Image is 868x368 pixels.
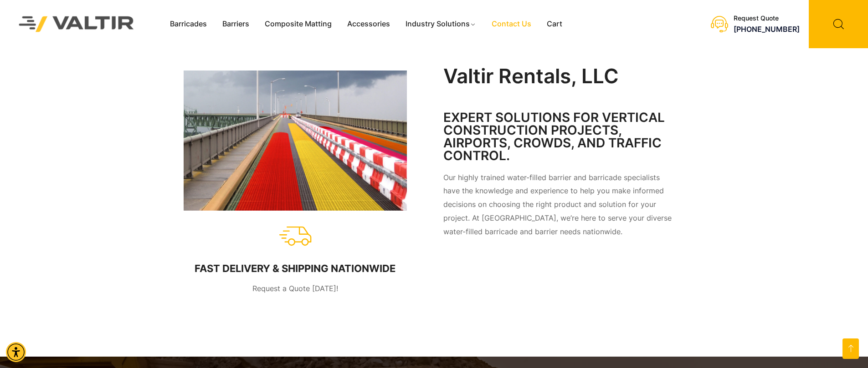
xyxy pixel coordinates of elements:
[842,338,859,359] a: Open this option
[339,17,398,31] a: Accessories
[257,17,339,31] a: Composite Matting
[443,66,676,86] h2: Valtir Rentals, LLC
[539,17,570,31] a: Cart
[215,17,257,31] a: Barriers
[6,342,26,362] div: Accessibility Menu
[734,25,800,34] a: call (888) 496-3625
[443,171,676,239] p: Our highly trained water-filled barrier and barricade specialists have the knowledge and experien...
[162,17,215,31] a: Barricades
[252,284,338,293] span: Request a Quote [DATE]!
[184,71,407,211] img: FAST DELIVERY & SHIPPING NATIONWIDE
[734,15,800,22] div: Request Quote
[195,262,395,274] div: FAST DELIVERY & SHIPPING NATIONWIDE
[7,4,146,44] img: Valtir Rentals
[443,111,676,162] h3: EXPERT SOLUTIONS FOR VERTICAL CONSTRUCTION PROJECTS, AIRPORTS, CROWDS, AND TRAFFIC CONTROL.
[398,17,484,31] a: Industry Solutions
[484,17,539,31] a: Contact Us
